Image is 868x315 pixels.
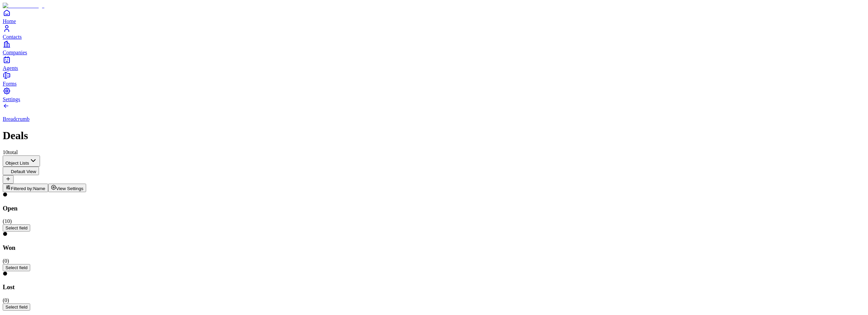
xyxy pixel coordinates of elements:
h3: Lost [3,283,865,291]
img: Item Brain Logo [3,3,44,9]
span: Name [33,186,45,191]
p: Breadcrumb [3,116,865,122]
a: Settings [3,87,865,102]
span: Companies [3,50,27,55]
span: Contacts [3,34,22,40]
button: Default View [3,167,39,175]
h1: Deals [3,129,865,142]
span: Home [3,18,16,24]
span: ( 10 ) [3,218,12,224]
h3: Won [3,244,865,252]
span: Filtered by: [11,186,33,191]
span: View Settings [56,186,84,191]
span: ( 0 ) [3,258,9,264]
span: Settings [3,96,20,102]
span: Forms [3,81,17,87]
a: Forms [3,71,865,87]
a: Breadcrumb [3,105,865,122]
span: Select field [5,225,27,230]
div: 10 total [3,149,865,155]
button: View Settings [48,184,86,192]
a: Companies [3,40,865,55]
a: Contacts [3,24,865,40]
span: Agents [3,65,18,71]
a: Agents [3,56,865,71]
span: Select field [5,304,27,310]
span: Select field [5,265,27,270]
a: Home [3,9,865,24]
button: Filtered by:Name [3,184,48,192]
span: ( 0 ) [3,297,9,303]
h3: Open [3,205,865,212]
